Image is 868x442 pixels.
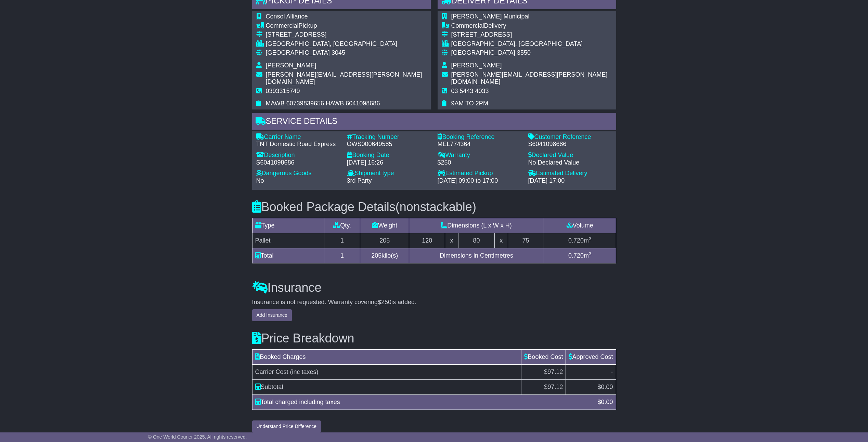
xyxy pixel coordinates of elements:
[409,218,544,233] td: Dimensions (L x W x H)
[252,200,616,214] h3: Booked Package Details
[601,383,613,390] span: 0.00
[256,170,340,177] div: Dangerous Goods
[148,434,247,440] span: © One World Courier 2025. All rights reserved.
[347,170,431,177] div: Shipment type
[360,233,409,248] td: 205
[347,133,431,141] div: Tracking Number
[266,31,427,39] div: [STREET_ADDRESS]
[252,218,324,233] td: Type
[252,331,616,345] h3: Price Breakdown
[252,248,324,263] td: Total
[521,349,566,364] td: Booked Cost
[252,309,292,321] button: Add Insurance
[544,218,616,233] td: Volume
[451,49,515,56] span: [GEOGRAPHIC_DATA]
[568,237,584,244] span: 0.720
[517,49,531,56] span: 3550
[544,368,563,375] span: $97.12
[255,368,288,375] span: Carrier Cost
[396,200,476,214] span: (nonstackable)
[256,152,340,159] div: Description
[324,218,360,233] td: Qty.
[528,152,612,159] div: Declared Value
[290,368,319,375] span: (inc taxes)
[568,252,584,259] span: 0.720
[438,152,521,159] div: Warranty
[451,88,489,94] span: 03 5443 4033
[252,420,321,432] button: Understand Price Difference
[451,100,488,107] span: 9AM TO 2PM
[266,40,427,48] div: [GEOGRAPHIC_DATA], [GEOGRAPHIC_DATA]
[252,281,616,295] h3: Insurance
[266,49,330,56] span: [GEOGRAPHIC_DATA]
[266,88,300,94] span: 0393315749
[589,251,592,256] sup: 3
[252,398,594,407] div: Total charged including taxes
[266,22,427,30] div: Pickup
[256,141,340,148] div: TNT Domestic Road Express
[324,248,360,263] td: 1
[256,159,340,167] div: S6041098686
[266,100,380,107] span: MAWB 60739839656 HAWB 6041098686
[438,170,521,177] div: Estimated Pickup
[544,248,616,263] td: m
[528,177,612,185] div: [DATE] 17:00
[266,71,422,86] span: [PERSON_NAME][EMAIL_ADDRESS][PERSON_NAME][DOMAIN_NAME]
[332,49,345,56] span: 3045
[252,349,521,364] td: Booked Charges
[494,233,508,248] td: x
[528,159,612,167] div: No Declared Value
[451,31,612,39] div: [STREET_ADDRESS]
[347,152,431,159] div: Booking Date
[521,379,566,394] td: $
[347,159,431,167] div: [DATE] 16:26
[409,233,445,248] td: 120
[256,177,264,184] span: No
[451,62,502,69] span: [PERSON_NAME]
[360,248,409,263] td: kilo(s)
[451,22,612,30] div: Delivery
[360,218,409,233] td: Weight
[266,62,316,69] span: [PERSON_NAME]
[451,13,530,20] span: [PERSON_NAME] Municipal
[266,13,308,20] span: Consol Alliance
[347,141,431,148] div: OWS000649585
[528,133,612,141] div: Customer Reference
[256,133,340,141] div: Carrier Name
[378,299,391,305] span: $250
[438,177,521,185] div: [DATE] 09:00 to 17:00
[438,141,521,148] div: MEL774364
[528,170,612,177] div: Estimated Delivery
[544,233,616,248] td: m
[508,233,544,248] td: 75
[589,236,592,241] sup: 3
[324,233,360,248] td: 1
[371,252,381,259] span: 205
[566,379,616,394] td: $
[347,177,372,184] span: 3rd Party
[547,383,563,390] span: 97.12
[594,398,616,407] div: $
[458,233,494,248] td: 80
[409,248,544,263] td: Dimensions in Centimetres
[445,233,458,248] td: x
[611,368,613,375] span: -
[252,379,521,394] td: Subtotal
[252,113,616,131] div: Service Details
[252,299,616,306] div: Insurance is not requested. Warranty covering is added.
[451,40,612,48] div: [GEOGRAPHIC_DATA], [GEOGRAPHIC_DATA]
[438,159,521,167] div: $250
[601,399,613,405] span: 0.00
[266,22,299,29] span: Commercial
[252,233,324,248] td: Pallet
[528,141,612,148] div: S6041098686
[451,71,608,86] span: [PERSON_NAME][EMAIL_ADDRESS][PERSON_NAME][DOMAIN_NAME]
[451,22,484,29] span: Commercial
[566,349,616,364] td: Approved Cost
[438,133,521,141] div: Booking Reference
